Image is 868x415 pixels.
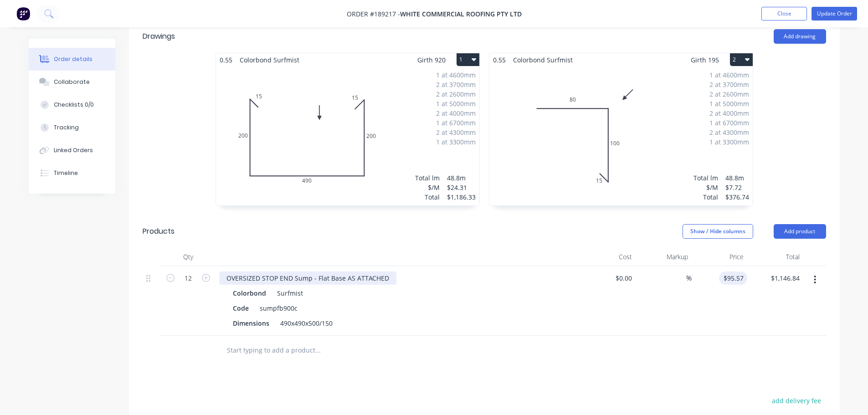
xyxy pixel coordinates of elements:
div: $/M [693,183,718,192]
span: Order #189217 - [347,10,400,18]
div: Price [692,248,748,266]
div: $376.74 [725,192,749,202]
div: Collaborate [54,78,90,86]
div: 2 at 4300mm [709,128,749,137]
div: 2 at 3700mm [436,80,476,89]
button: Tracking [29,116,115,139]
div: Checklists 0/0 [54,101,94,109]
div: 2 at 4000mm [709,108,749,118]
div: 48.8m [725,173,749,183]
img: Factory [16,7,30,20]
div: Timeline [54,169,78,177]
button: 1 [457,53,479,66]
div: 2 at 3700mm [709,80,749,89]
div: 015200490200151 at 4600mm2 at 3700mm2 at 2600mm1 at 5000mm2 at 4000mm1 at 6700mm2 at 4300mm1 at 3... [216,67,479,205]
button: Linked Orders [29,139,115,162]
span: Girth 195 [691,53,719,67]
div: Qty [161,248,216,266]
span: 0.55 [216,53,236,67]
div: 080100151 at 4600mm2 at 3700mm2 at 2600mm1 at 5000mm2 at 4000mm1 at 6700mm2 at 4300mm1 at 3300mmT... [489,67,753,205]
button: Checklists 0/0 [29,93,115,116]
div: 1 at 5000mm [709,99,749,108]
div: Cost [580,248,636,266]
div: 1 at 5000mm [436,99,476,108]
span: 0.55 [489,53,509,67]
div: 1 at 3300mm [709,137,749,147]
div: Products [143,226,175,237]
div: 1 at 6700mm [709,118,749,128]
button: Add drawing [774,29,826,44]
div: 2 at 2600mm [436,89,476,99]
div: Markup [636,248,692,266]
div: 1 at 6700mm [436,118,476,128]
button: Order details [29,48,115,71]
div: Total lm [415,173,440,183]
div: Order details [54,55,92,63]
div: Dimensions [229,317,273,330]
div: Total [693,192,718,202]
span: Colorbond Surfmist [509,53,576,67]
span: Girth 920 [417,53,446,67]
button: Timeline [29,162,115,184]
div: Total [415,192,440,202]
div: OVERSIZED STOP END Sump - Flat Base AS ATTACHED [219,272,396,285]
button: Update Order [812,7,857,20]
button: Add product [774,224,826,239]
span: % [686,273,692,283]
div: 1 at 4600mm [436,70,476,80]
div: 48.8m [447,173,476,183]
button: add delivery fee [767,395,826,407]
div: Linked Orders [54,146,93,154]
button: Show / Hide columns [683,224,753,239]
div: Total [747,248,803,266]
span: Colorbond Surfmist [236,53,303,67]
div: $1,186.33 [447,192,476,202]
div: Total lm [693,173,718,183]
input: Start typing to add a product... [226,341,409,359]
div: 2 at 4000mm [436,108,476,118]
div: 1 at 4600mm [709,70,749,80]
div: Drawings [143,31,175,42]
div: Code [229,302,252,315]
button: 2 [730,53,753,66]
div: $7.72 [725,183,749,192]
div: 2 at 2600mm [709,89,749,99]
div: 2 at 4300mm [436,128,476,137]
div: $24.31 [447,183,476,192]
div: Colorbond [233,287,270,300]
div: 490x490x500/150 [277,317,336,330]
button: Collaborate [29,71,115,93]
span: WHITE COMMERCIAL ROOFING PTY LTD [400,10,522,18]
button: Close [761,7,807,20]
div: $/M [415,183,440,192]
div: 1 at 3300mm [436,137,476,147]
div: Surfmist [273,287,303,300]
div: sumpfb900c [256,302,301,315]
div: Tracking [54,123,79,132]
